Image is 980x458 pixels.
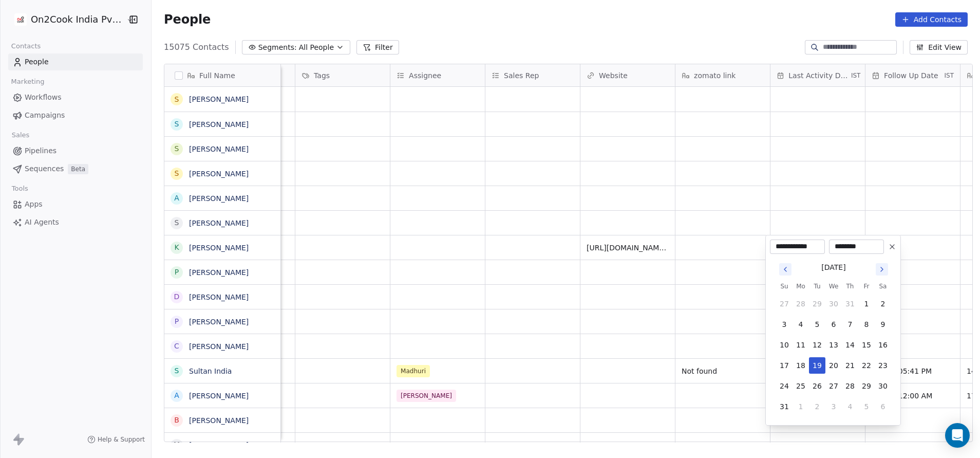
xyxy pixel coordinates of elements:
button: 17 [776,357,793,374]
button: Go to next month [875,262,889,277]
button: 5 [809,316,825,333]
div: [DATE] [821,262,845,273]
button: Go to previous month [778,262,793,277]
button: 24 [776,378,793,394]
button: 5 [858,398,875,415]
th: Saturday [875,281,891,291]
button: 25 [793,378,809,394]
button: 18 [793,357,809,374]
th: Friday [858,281,875,291]
button: 19 [809,357,825,374]
th: Sunday [776,281,793,291]
button: 22 [858,357,875,374]
th: Monday [793,281,809,291]
button: 26 [809,378,825,394]
button: 11 [793,337,809,353]
button: 7 [842,316,858,333]
button: 3 [776,316,793,333]
button: 3 [825,398,842,415]
button: 14 [842,337,858,353]
button: 20 [825,357,842,374]
button: 31 [776,398,793,415]
button: 16 [875,337,891,353]
button: 27 [776,296,793,312]
button: 10 [776,337,793,353]
button: 2 [875,296,891,312]
button: 30 [825,296,842,312]
button: 23 [875,357,891,374]
button: 28 [842,378,858,394]
button: 2 [809,398,825,415]
button: 1 [793,398,809,415]
button: 28 [793,296,809,312]
button: 4 [793,316,809,333]
button: 8 [858,316,875,333]
button: 21 [842,357,858,374]
button: 29 [858,378,875,394]
button: 15 [858,337,875,353]
button: 9 [875,316,891,333]
button: 27 [825,378,842,394]
button: 31 [842,296,858,312]
button: 6 [825,316,842,333]
button: 4 [842,398,858,415]
th: Tuesday [809,281,825,291]
button: 12 [809,337,825,353]
button: 29 [809,296,825,312]
th: Thursday [842,281,858,291]
button: 1 [858,296,875,312]
button: 30 [875,378,891,394]
button: 6 [875,398,891,415]
th: Wednesday [825,281,842,291]
button: 13 [825,337,842,353]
